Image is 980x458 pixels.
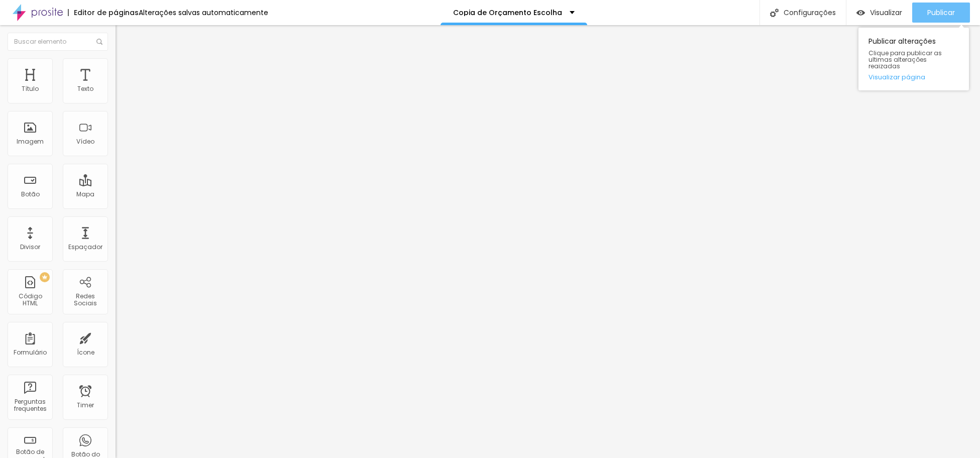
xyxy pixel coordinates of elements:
[856,9,865,17] img: view-1.svg
[76,191,94,198] div: Mapa
[10,293,50,307] div: Código HTML
[20,244,40,251] div: Divisor
[858,28,969,90] div: Publicar alterações
[868,50,959,70] span: Clique para publicar as ultimas alterações reaizadas
[846,3,912,23] button: Visualizar
[77,85,93,92] div: Texto
[22,85,39,92] div: Título
[17,138,44,145] div: Imagem
[116,25,980,458] iframe: Editor
[77,349,94,356] div: Ícone
[10,398,50,413] div: Perguntas frequentes
[139,9,268,16] div: Alterações salvas automaticamente
[68,9,139,16] div: Editor de páginas
[927,9,955,17] span: Publicar
[65,293,105,307] div: Redes Sociais
[453,9,562,16] p: Copia de Orçamento Escolha
[912,3,970,23] button: Publicar
[76,138,94,145] div: Vídeo
[21,191,40,198] div: Botão
[96,39,102,45] img: Icone
[77,402,94,409] div: Timer
[870,9,902,17] span: Visualizar
[14,349,47,356] div: Formulário
[8,33,108,51] input: Buscar elemento
[68,244,102,251] div: Espaçador
[868,74,959,80] a: Visualizar página
[770,9,779,17] img: Icone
